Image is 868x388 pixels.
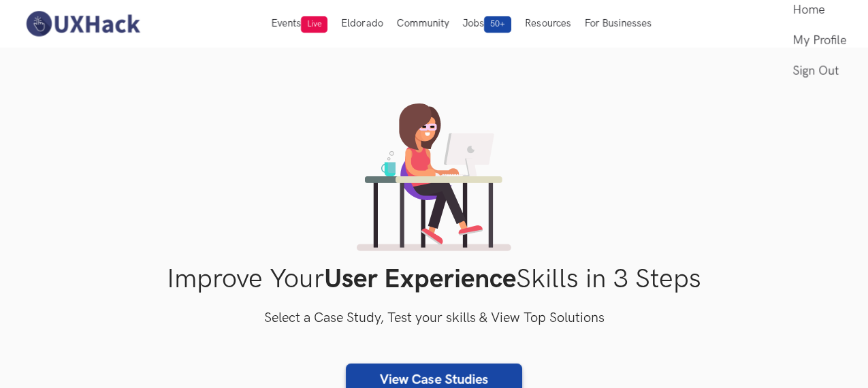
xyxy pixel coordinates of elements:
img: UXHack-logo.png [22,10,143,38]
span: 50+ [484,16,511,33]
img: lady working on laptop [357,103,511,251]
h3: Select a Case Study, Test your skills & View Top Solutions [86,308,783,329]
a: Sign Out [792,56,846,86]
span: Live [301,16,327,33]
h1: Improve Your Skills in 3 Steps [86,263,783,295]
strong: User Experience [324,263,516,295]
a: My Profile [792,25,846,56]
